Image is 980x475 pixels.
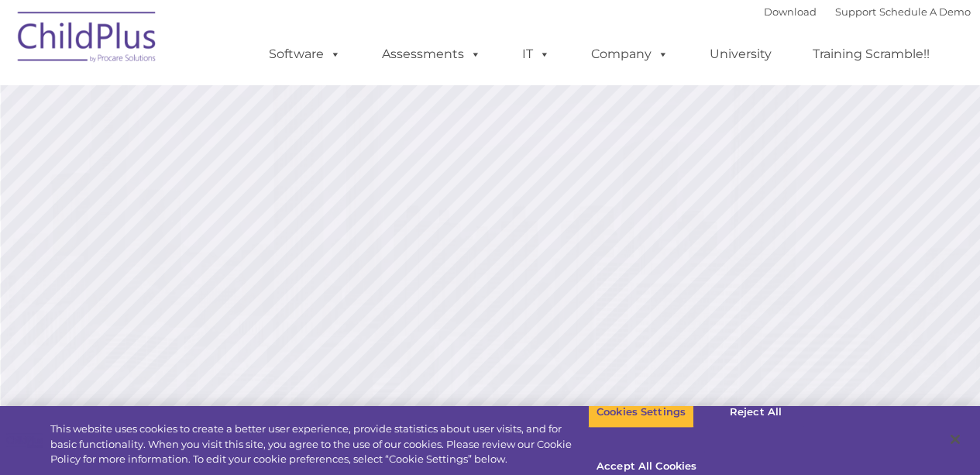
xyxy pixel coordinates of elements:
a: Company [576,39,684,70]
a: Learn More [665,269,831,312]
img: ChildPlus by Procare Solutions [10,1,165,78]
a: Assessments [366,39,497,70]
a: Support [835,5,876,18]
a: Schedule A Demo [879,5,971,18]
font: | [764,5,971,18]
a: Software [253,39,356,70]
a: Download [764,5,817,18]
a: Training Scramble!! [797,39,945,70]
button: Cookies Settings [588,396,694,429]
a: University [694,39,787,70]
div: This website uses cookies to create a better user experience, provide statistics about user visit... [50,422,588,467]
a: IT [507,39,566,70]
button: Close [938,422,972,456]
button: Reject All [707,396,804,429]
